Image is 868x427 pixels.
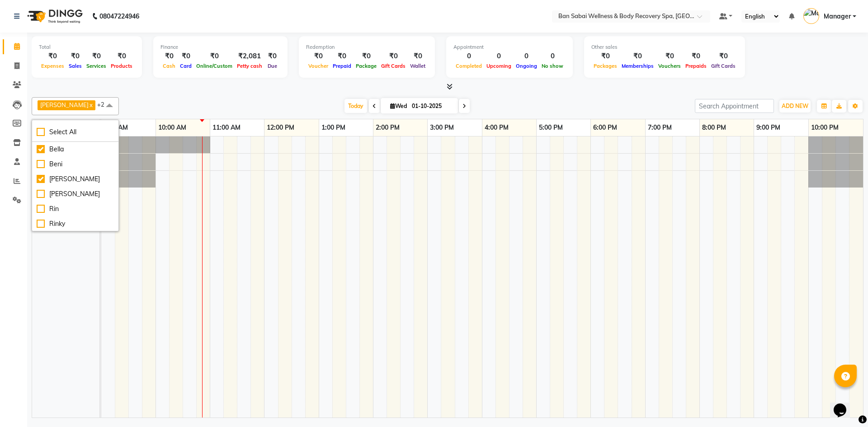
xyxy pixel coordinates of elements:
div: ₹0 [194,51,235,61]
a: x [89,101,93,108]
div: Finance [160,43,280,51]
div: ₹0 [354,51,379,61]
span: Package [354,63,379,69]
span: Due [265,63,279,69]
a: 10:00 AM [156,121,189,134]
span: Gift Cards [379,63,408,69]
span: Memberships [619,63,656,69]
div: ₹2,081 [235,51,264,61]
div: Other sales [591,43,738,51]
div: ₹0 [408,51,428,61]
div: 0 [514,51,539,61]
span: Gift Cards [709,63,738,69]
iframe: chat widget [830,391,859,418]
span: Online/Custom [194,63,235,69]
button: ADD NEW [779,100,811,113]
div: 0 [453,51,484,61]
a: 6:00 PM [591,121,619,134]
div: ₹0 [379,51,408,61]
div: ₹0 [84,51,108,61]
div: ₹0 [656,51,683,61]
span: Today [344,99,367,113]
div: ₹0 [178,51,194,61]
a: 3:00 PM [428,121,456,134]
span: Voucher [306,63,330,69]
div: ₹0 [160,51,178,61]
span: Packages [591,63,619,69]
span: Cash [160,63,178,69]
span: Expenses [39,63,66,69]
div: ₹0 [330,51,354,61]
div: Bella [37,145,114,154]
div: Redemption [306,43,428,51]
div: ₹0 [683,51,709,61]
div: Rin [37,204,114,214]
span: Card [178,63,194,69]
span: +2 [97,101,111,108]
div: 0 [484,51,514,61]
div: ₹0 [709,51,738,61]
a: 7:00 PM [646,121,674,134]
span: Upcoming [484,63,514,69]
div: Total [39,43,135,51]
span: Services [84,63,108,69]
span: Completed [453,63,484,69]
span: Wallet [408,63,428,69]
input: Search Appointment [695,99,774,113]
img: Manager [803,8,819,24]
a: 9:00 PM [754,121,783,134]
div: Beni [37,160,114,169]
span: Petty cash [235,63,264,69]
a: 2:00 PM [373,121,402,134]
a: 8:00 PM [700,121,728,134]
div: ₹0 [39,51,66,61]
span: [PERSON_NAME] [40,101,89,108]
span: No show [539,63,566,69]
div: Appointment [453,43,566,51]
div: ₹0 [66,51,84,61]
div: ₹0 [619,51,656,61]
a: 10:00 PM [809,121,841,134]
a: 1:00 PM [319,121,348,134]
div: ₹0 [591,51,619,61]
div: [PERSON_NAME] [37,189,114,199]
span: Sales [66,63,84,69]
span: Vouchers [656,63,683,69]
span: Wed [388,103,409,109]
span: Manager [824,12,851,21]
span: Ongoing [514,63,539,69]
div: [PERSON_NAME] [37,174,114,184]
b: 08047224946 [99,4,139,29]
div: 0 [539,51,566,61]
div: Select All [37,127,114,137]
div: ₹0 [108,51,135,61]
a: 12:00 PM [264,121,297,134]
span: Prepaids [683,63,709,69]
a: 11:00 AM [210,121,243,134]
div: Rinky [37,219,114,229]
a: 5:00 PM [537,121,565,134]
span: Products [108,63,135,69]
div: ₹0 [264,51,280,61]
img: logo [23,4,85,29]
a: 4:00 PM [482,121,511,134]
span: Prepaid [330,63,354,69]
span: ADD NEW [782,103,808,109]
input: 2025-10-01 [409,99,454,113]
div: ₹0 [306,51,330,61]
